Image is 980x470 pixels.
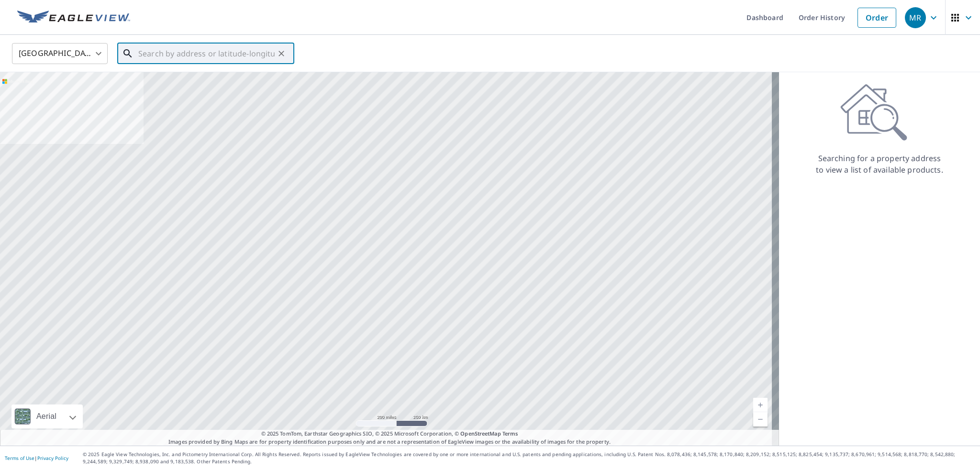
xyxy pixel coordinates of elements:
a: Terms [502,430,518,437]
a: Privacy Policy [37,455,68,461]
div: [GEOGRAPHIC_DATA] [12,40,108,67]
a: Terms of Use [5,455,34,461]
div: Aerial [33,404,59,428]
a: Order [857,8,896,28]
p: © 2025 Eagle View Technologies, Inc. and Pictometry International Corp. All Rights Reserved. Repo... [83,451,975,465]
div: MR [905,7,926,28]
img: EV Logo [17,11,130,25]
a: Current Level 5, Zoom In [753,398,768,412]
div: Aerial [11,404,83,428]
button: Clear [275,47,288,60]
p: Searching for a property address to view a list of available products. [815,153,944,175]
input: Search by address or latitude-longitude [138,40,275,67]
a: Current Level 5, Zoom Out [753,412,768,426]
p: | [5,455,68,461]
a: OpenStreetMap [460,430,501,437]
span: © 2025 TomTom, Earthstar Geographics SIO, © 2025 Microsoft Corporation, © [261,430,518,438]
